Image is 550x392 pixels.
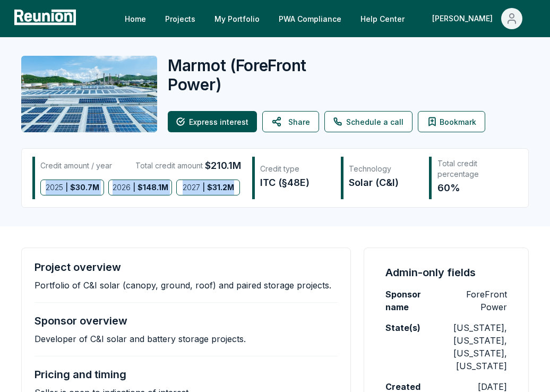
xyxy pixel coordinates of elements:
span: 2025 [46,180,63,195]
div: Solar (C&I) [349,175,418,190]
span: | [65,180,68,195]
span: 2026 [113,180,131,195]
span: | [133,180,135,195]
img: Marmot [21,56,157,132]
div: ITC (§48E) [260,175,329,190]
h4: Pricing and timing [35,368,126,381]
a: Help Center [352,8,413,29]
a: Home [116,8,154,29]
h4: Sponsor overview [35,314,127,327]
span: | [202,180,205,195]
button: [PERSON_NAME] [424,8,531,29]
span: $ 148.1M [137,180,168,195]
span: ( ForeFront Power ) [168,56,306,94]
div: Total credit percentage [437,158,506,180]
label: Sponsor name [385,288,446,313]
nav: Main [116,8,539,29]
span: $ 30.7M [70,180,99,195]
p: ForeFront Power [446,288,507,313]
p: [US_STATE], [US_STATE], [US_STATE], [US_STATE] [446,321,507,372]
h4: Project overview [35,261,121,274]
h4: Admin-only fields [385,265,476,280]
div: [PERSON_NAME] [432,8,497,29]
button: Share [262,111,319,132]
div: Credit amount / year [40,158,112,173]
div: Total credit amount [135,158,241,173]
p: Portfolio of C&I solar (canopy, ground, roof) and paired storage projects. [35,280,331,291]
h2: Marmot [168,56,312,94]
div: Technology [349,164,418,174]
span: $210.1M [205,158,241,173]
p: Developer of C&I solar and battery storage projects. [35,334,246,344]
a: Schedule a call [324,111,413,132]
span: 2027 [183,180,200,195]
label: State(s) [385,321,420,334]
a: Projects [157,8,204,29]
a: My Portfolio [206,8,268,29]
button: Express interest [168,111,257,132]
div: Credit type [260,164,329,174]
div: 60% [437,181,506,195]
button: Bookmark [418,111,485,132]
a: PWA Compliance [270,8,350,29]
span: $ 31.2M [207,180,234,195]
